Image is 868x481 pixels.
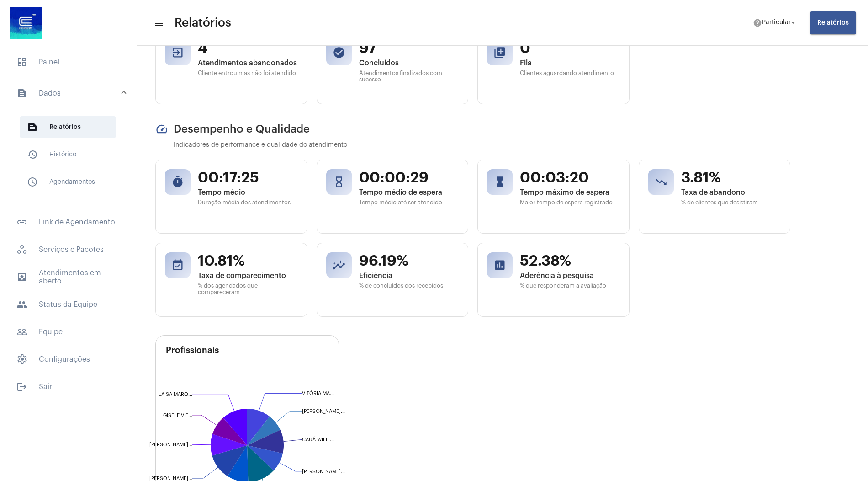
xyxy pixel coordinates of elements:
[681,169,781,187] span: 3.81%
[302,469,345,474] text: [PERSON_NAME]...
[359,59,459,67] span: Concluídos
[153,18,163,29] mat-icon: sidenav icon
[16,381,27,392] mat-icon: sidenav icon
[20,116,116,138] span: Relatórios
[520,169,620,187] span: 00:03:20
[198,188,298,197] span: Tempo médio
[149,442,192,447] text: [PERSON_NAME]...
[155,123,168,135] mat-icon: speed
[359,199,459,206] span: Tempo médio até ser atendido
[27,176,38,187] mat-icon: sidenav icon
[333,259,345,272] mat-icon: insights
[493,259,506,272] mat-icon: poll
[198,199,298,206] span: Duração média dos atendimentos
[9,376,127,398] span: Sair
[789,19,797,27] mat-icon: arrow_drop_down
[520,59,620,67] span: Fila
[198,283,298,295] span: % dos agendados que compareceram
[171,176,184,188] mat-icon: timer
[359,188,459,197] span: Tempo médio de espera
[198,272,298,280] span: Taxa de comparecimento
[155,123,790,135] h2: Desempenho e Qualidade
[817,20,849,26] span: Relatórios
[520,70,620,76] span: Clientes aguardando atendimento
[16,272,27,283] mat-icon: sidenav icon
[655,176,667,188] mat-icon: trending_down
[16,217,27,228] mat-icon: sidenav icon
[163,412,192,417] text: GISELE VIE...
[520,188,620,197] span: Tempo máximo de espera
[520,252,620,270] span: 52.38%
[27,122,38,133] mat-icon: sidenav icon
[520,40,620,57] span: 0
[149,476,192,481] text: [PERSON_NAME]...
[359,272,459,280] span: Eficiência
[159,391,192,396] text: LAISA MARQ...
[9,294,127,315] span: Status da Equipe
[174,142,790,149] p: Indicadores de performance e qualidade do atendimento
[20,171,116,193] span: Agendamentos
[333,46,345,59] mat-icon: check_circle
[9,266,127,288] span: Atendimentos em aberto
[359,283,459,289] span: % de concluídos dos recebidos
[520,199,620,206] span: Maior tempo de espera registrado
[493,46,506,59] mat-icon: queue
[198,252,298,270] span: 10.81%
[9,51,127,73] span: Painel
[5,108,137,206] div: sidenav iconDados
[359,40,459,57] span: 97
[359,169,459,187] span: 00:00:29
[16,354,27,365] span: sidenav icon
[520,272,620,280] span: Aderência à pesquisa
[681,199,781,206] span: % de clientes que desistiram
[747,14,803,32] button: Particular
[753,18,762,27] mat-icon: help
[359,252,459,270] span: 96.19%
[9,321,127,343] span: Equipe
[302,409,345,414] text: [PERSON_NAME]...
[16,244,27,255] span: sidenav icon
[493,176,506,188] mat-icon: hourglass_full
[810,11,856,34] button: Relatórios
[762,20,791,26] span: Particular
[16,88,122,99] mat-panel-title: Dados
[5,79,137,108] mat-expansion-panel-header: sidenav iconDados
[681,188,781,197] span: Taxa de abandono
[198,59,298,67] span: Atendimentos abandonados
[520,283,620,289] span: % que responderam a avaliação
[359,70,459,83] span: Atendimentos finalizados com sucesso
[9,239,127,261] span: Serviços e Pacotes
[198,169,298,187] span: 00:17:25
[9,211,127,233] span: Link de Agendamento
[16,326,27,337] mat-icon: sidenav icon
[198,40,298,57] span: 4
[20,144,116,166] span: Histórico
[166,346,339,387] h3: Profissionais
[16,88,27,99] mat-icon: sidenav icon
[171,46,184,59] mat-icon: exit_to_app
[9,348,127,370] span: Configurações
[333,176,345,188] mat-icon: hourglass_empty
[16,57,27,68] span: sidenav icon
[302,390,334,396] text: VITÓRIA MA...
[27,149,38,160] mat-icon: sidenav icon
[198,70,298,76] span: Cliente entrou mas não foi atendido
[7,5,44,41] img: d4669ae0-8c07-2337-4f67-34b0df7f5ae4.jpeg
[175,16,231,30] span: Relatórios
[171,259,184,272] mat-icon: event_available
[302,436,334,442] text: CAUÃ WILLI...
[16,299,27,310] mat-icon: sidenav icon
